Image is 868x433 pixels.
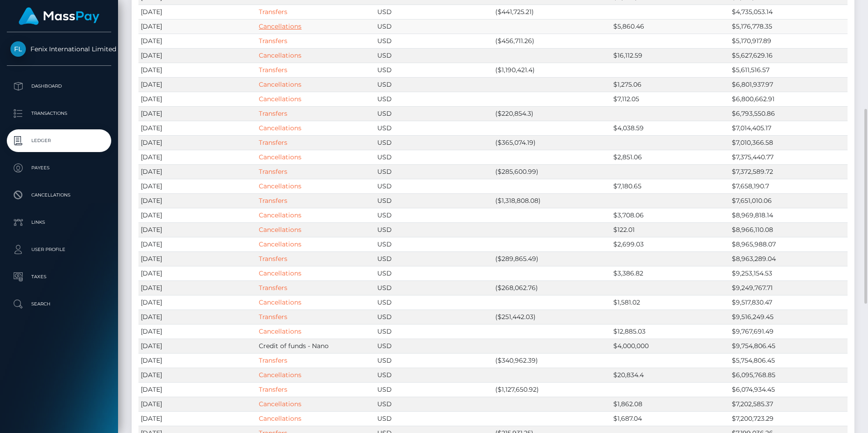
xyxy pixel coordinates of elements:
[259,80,301,89] a: Cancellations
[138,106,256,121] td: [DATE]
[375,382,493,397] td: USD
[259,298,301,306] a: Cancellations
[375,92,493,106] td: USD
[375,34,493,48] td: USD
[138,34,256,48] td: [DATE]
[375,222,493,237] td: USD
[611,121,729,135] td: $4,038.59
[138,164,256,179] td: [DATE]
[730,251,848,266] td: $8,963,289.04
[259,414,301,423] a: Cancellations
[138,222,256,237] td: [DATE]
[730,208,848,222] td: $8,969,818.14
[138,150,256,164] td: [DATE]
[730,179,848,193] td: $7,658,190.7
[138,251,256,266] td: [DATE]
[730,339,848,353] td: $9,754,806.45
[375,237,493,251] td: USD
[256,339,375,353] td: Credit of funds - Nano
[19,7,99,25] img: MassPay Logo
[375,135,493,150] td: USD
[611,48,729,63] td: $16,112.59
[259,269,301,277] a: Cancellations
[493,310,611,324] td: ($251,442.03)
[138,353,256,368] td: [DATE]
[375,77,493,92] td: USD
[493,280,611,295] td: ($268,062.76)
[375,353,493,368] td: USD
[611,179,729,193] td: $7,180.65
[730,48,848,63] td: $5,627,629.16
[259,327,301,335] a: Cancellations
[611,77,729,92] td: $1,275.06
[730,5,848,19] td: $4,735,053.14
[611,150,729,164] td: $2,851.06
[493,63,611,77] td: ($1,190,421.4)
[375,310,493,324] td: USD
[375,280,493,295] td: USD
[138,397,256,411] td: [DATE]
[259,197,287,205] a: Transfers
[375,150,493,164] td: USD
[259,226,301,234] a: Cancellations
[138,368,256,382] td: [DATE]
[375,164,493,179] td: USD
[10,161,108,175] p: Payees
[375,179,493,193] td: USD
[730,411,848,426] td: $7,200,723.29
[375,48,493,63] td: USD
[138,92,256,106] td: [DATE]
[730,295,848,310] td: $9,517,830.47
[7,129,111,152] a: Ledger
[138,5,256,19] td: [DATE]
[10,107,108,120] p: Transactions
[10,79,108,93] p: Dashboard
[138,411,256,426] td: [DATE]
[611,92,729,106] td: $7,112.05
[730,121,848,135] td: $7,014,405.17
[259,66,287,74] a: Transfers
[138,324,256,339] td: [DATE]
[138,63,256,77] td: [DATE]
[7,75,111,98] a: Dashboard
[375,193,493,208] td: USD
[259,313,287,321] a: Transfers
[611,19,729,34] td: $5,860.46
[611,339,729,353] td: $4,000,000
[730,135,848,150] td: $7,010,366.58
[138,266,256,280] td: [DATE]
[259,22,301,30] a: Cancellations
[611,411,729,426] td: $1,687.04
[730,353,848,368] td: $5,754,806.45
[730,63,848,77] td: $5,611,516.57
[375,368,493,382] td: USD
[611,266,729,280] td: $3,386.82
[375,19,493,34] td: USD
[375,5,493,19] td: USD
[493,135,611,150] td: ($365,074.19)
[375,295,493,310] td: USD
[375,397,493,411] td: USD
[138,208,256,222] td: [DATE]
[10,216,108,229] p: Links
[10,297,108,311] p: Search
[493,353,611,368] td: ($340,962.39)
[138,77,256,92] td: [DATE]
[259,385,287,394] a: Transfers
[10,41,26,57] img: Fenix International Limited
[259,284,287,292] a: Transfers
[259,124,301,132] a: Cancellations
[730,324,848,339] td: $9,767,691.49
[611,324,729,339] td: $12,885.03
[259,211,301,219] a: Cancellations
[611,295,729,310] td: $1,581.02
[138,310,256,324] td: [DATE]
[375,251,493,266] td: USD
[375,266,493,280] td: USD
[611,222,729,237] td: $122.01
[138,179,256,193] td: [DATE]
[375,63,493,77] td: USD
[493,34,611,48] td: ($456,711.26)
[493,382,611,397] td: ($1,127,650.92)
[730,92,848,106] td: $6,800,662.91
